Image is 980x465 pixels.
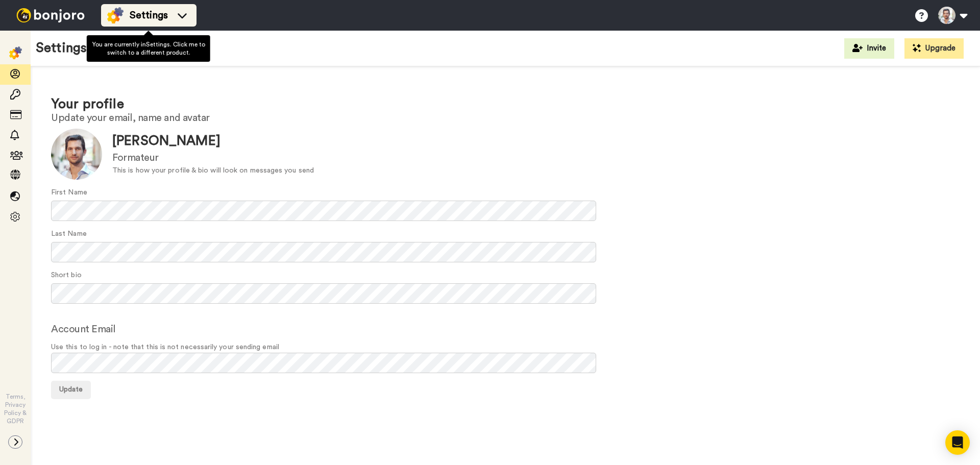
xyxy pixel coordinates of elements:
[51,112,960,124] h2: Update your email, name and avatar
[107,7,124,23] img: settings-colored.svg
[51,342,960,353] span: Use this to log in - note that this is not necessarily your sending email
[112,151,314,165] div: Formateur
[130,8,168,22] span: Settings
[51,381,91,399] button: Update
[12,8,89,22] img: bj-logo-header-white.svg
[112,132,314,151] div: [PERSON_NAME]
[51,270,82,281] label: Short bio
[92,41,205,56] span: You are currently in Settings . Click me to switch to a different product.
[904,38,964,59] button: Upgrade
[51,322,116,337] label: Account Email
[51,187,87,198] label: First Name
[51,97,960,112] h1: Your profile
[51,229,87,239] label: Last Name
[36,41,87,56] h1: Settings
[945,430,970,455] div: Open Intercom Messenger
[9,46,22,59] img: settings-colored.svg
[59,386,83,393] span: Update
[844,38,894,59] button: Invite
[112,165,314,176] div: This is how your profile & bio will look on messages you send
